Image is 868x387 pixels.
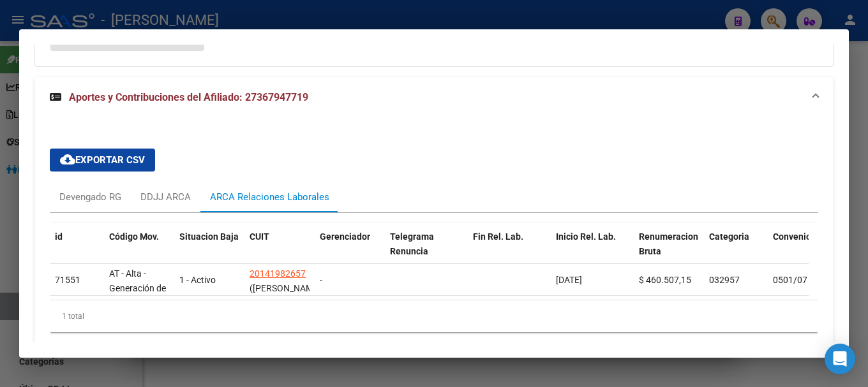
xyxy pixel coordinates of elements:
[773,275,807,285] span: 0501/07
[109,231,159,242] span: Código Mov.
[551,223,634,279] datatable-header-cell: Inicio Rel. Lab.
[140,190,191,204] div: DDJJ ARCA
[50,223,104,279] datatable-header-cell: id
[59,190,121,204] div: Devengado RG
[50,300,818,332] div: 1 total
[50,149,155,172] button: Exportar CSV
[556,275,582,285] span: [DATE]
[179,275,216,285] span: 1 - Activo
[174,223,244,279] datatable-header-cell: Situacion Baja
[709,231,749,242] span: Categoria
[825,344,855,374] div: Open Intercom Messenger
[473,231,523,242] span: Fin Rel. Lab.
[250,283,324,293] span: ([PERSON_NAME])
[320,275,322,285] span: -
[773,231,811,242] span: Convenio
[385,223,468,279] datatable-header-cell: Telegrama Renuncia
[60,154,145,166] span: Exportar CSV
[639,231,698,256] span: Renumeracion Bruta
[34,77,834,118] mat-expansion-panel-header: Aportes y Contribuciones del Afiliado: 27367947719
[556,231,616,242] span: Inicio Rel. Lab.
[704,223,768,279] datatable-header-cell: Categoria
[244,223,315,279] datatable-header-cell: CUIT
[468,223,551,279] datatable-header-cell: Fin Rel. Lab.
[104,223,174,279] datatable-header-cell: Código Mov.
[179,231,239,242] span: Situacion Baja
[634,223,704,279] datatable-header-cell: Renumeracion Bruta
[55,275,80,285] span: 71551
[60,152,75,167] mat-icon: cloud_download
[55,231,63,242] span: id
[250,231,269,242] span: CUIT
[210,190,329,204] div: ARCA Relaciones Laborales
[639,275,691,285] span: $ 460.507,15
[69,91,308,103] span: Aportes y Contribuciones del Afiliado: 27367947719
[34,118,834,363] div: Aportes y Contribuciones del Afiliado: 27367947719
[109,268,166,308] span: AT - Alta - Generación de clave
[390,231,434,256] span: Telegrama Renuncia
[768,223,832,279] datatable-header-cell: Convenio
[315,223,385,279] datatable-header-cell: Gerenciador
[709,275,740,285] span: 032957
[320,231,370,242] span: Gerenciador
[250,268,306,279] span: 20141982657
